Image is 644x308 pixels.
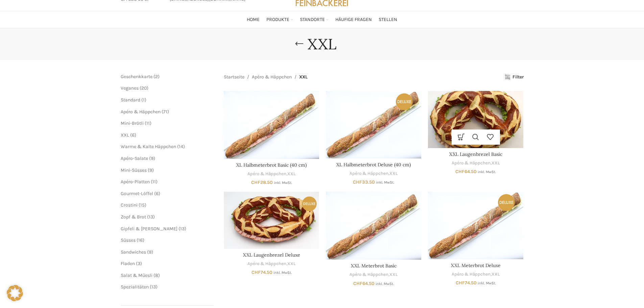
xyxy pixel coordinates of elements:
[454,129,469,145] a: Wähle Optionen für „XXL Laugenbrezel Basic“
[121,202,138,208] a: Crostini
[252,269,272,275] bdi: 74.50
[121,284,149,290] a: Spezialitäten
[149,214,153,220] span: 13
[121,74,152,79] span: Geschenkkarte
[163,109,167,115] span: 71
[335,17,372,23] span: Häufige Fragen
[247,261,286,267] a: Apéro & Häppchen
[117,13,527,26] div: Main navigation
[121,144,176,149] a: Warme & Kalte Häppchen
[121,214,146,220] a: Zopf & Brot
[146,120,150,126] span: 11
[252,73,292,81] a: Apéro & Häppchen
[243,252,300,258] a: XXL Laugenbrezel Deluxe
[428,160,523,166] div: ,
[456,280,465,286] span: CHF
[121,167,147,173] a: Mini-Süsses
[121,156,148,161] a: Apéro-Salate
[452,160,491,166] a: Apéro & Häppchen
[449,151,502,157] a: XXL Laugenbrezel Basic
[335,13,372,26] a: Häufige Fragen
[251,180,260,185] span: CHF
[469,129,483,145] a: Schnellansicht
[224,73,308,81] nav: Breadcrumb
[299,73,308,81] span: XXL
[140,202,145,208] span: 15
[505,74,523,80] a: Filter
[224,73,244,81] a: Startseite
[428,271,523,278] div: ,
[247,13,260,26] a: Home
[121,249,146,255] a: Sandwiches
[224,261,319,267] div: ,
[224,91,319,159] a: XL Halbmeterbrot Basic (40 cm)
[350,170,388,177] a: Apéro & Häppchen
[138,261,140,266] span: 3
[326,91,421,158] a: XL Halbmeterbrot Deluxe (40 cm)
[350,271,388,278] a: Apéro & Häppchen
[291,37,308,51] a: Go back
[456,280,477,286] bdi: 74.50
[273,270,292,275] small: inkl. MwSt.
[151,156,153,161] span: 9
[149,249,151,255] span: 9
[138,237,143,243] span: 16
[149,167,152,173] span: 9
[121,237,136,243] a: Süsses
[353,179,362,185] span: CHF
[376,282,394,286] small: inkl. MwSt.
[121,97,140,103] a: Standard
[379,13,397,26] a: Stellen
[300,13,329,26] a: Standorte
[251,180,273,185] bdi: 28.50
[179,144,183,149] span: 14
[389,271,398,278] a: XXL
[308,35,336,53] h1: XXL
[143,97,145,103] span: 1
[428,91,523,148] a: XXL Laugenbrezel Basic
[492,160,500,166] a: XXL
[121,109,161,115] span: Apéro & Häppchen
[121,120,144,126] a: Mini-Brötli
[121,191,153,196] a: Gourmet-Löffel
[287,261,295,267] a: XXL
[155,273,158,278] span: 8
[121,179,150,185] a: Apéro-Platten
[353,179,375,185] bdi: 33.50
[141,85,147,91] span: 20
[156,191,159,196] span: 6
[478,281,496,285] small: inkl. MwSt.
[224,171,319,177] div: ,
[236,162,307,168] a: XL Halbmeterbrot Basic (40 cm)
[274,181,292,185] small: inkl. MwSt.
[326,271,421,278] div: ,
[455,169,464,174] span: CHF
[300,17,325,23] span: Standorte
[326,192,421,260] a: XXL Meterbrot Basic
[121,261,135,266] a: Fladen
[266,13,293,26] a: Produkte
[428,192,523,259] a: XXL Meterbrot Deluxe
[451,262,501,268] a: XXL Meterbrot Deluxe
[351,263,397,269] a: XXL Meterbrot Basic
[389,170,398,177] a: XXL
[121,226,177,232] a: Gipfeli & [PERSON_NAME]
[478,170,496,174] small: inkl. MwSt.
[353,281,375,286] bdi: 64.50
[247,171,286,177] a: Apéro & Häppchen
[152,179,156,185] span: 11
[132,132,135,138] span: 6
[121,132,129,138] span: XXL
